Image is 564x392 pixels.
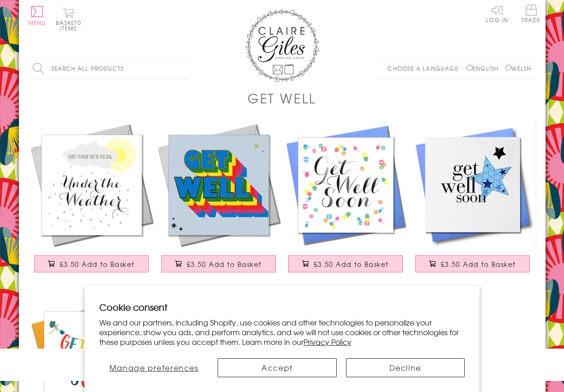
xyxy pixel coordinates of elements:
a: Trade [522,5,541,24]
h1: Get Well [248,89,316,108]
button: £3.50 Add to Basket [288,255,403,272]
p: We and our partners, including Shopify, use cookies and other technologies to personalize your ex... [99,318,465,346]
a: Get Well Card, Pills, Get Well Soon £3.50 Add to Basket [282,121,409,282]
button: £3.50 Add to Basket [34,255,149,272]
button: Decline [346,358,465,377]
span: 0 items [60,18,81,32]
input: Search all products [28,58,190,79]
button: £3.50 Add to Basket [415,255,530,272]
a: Get Well Card, Blue Star, Get Well Soon, Embellished with a shiny padded star £3.50 Add to Basket [409,121,536,282]
img: Claire Giles Greetings Cards [245,9,319,82]
h2: Cookie consent [99,301,465,314]
label: English [467,64,503,72]
button: Menu [28,6,46,25]
img: Get Well Card, Pills, Get Well Soon [282,121,409,248]
p: Choose a language: [388,64,465,72]
input: English [467,65,473,71]
button: £3.50 Add to Basket [161,255,276,272]
label: Welsh [505,64,532,72]
span: £3.50 Add to Basket [314,259,389,269]
a: Log In [486,5,508,23]
button: Manage preferences [99,358,208,377]
span: £3.50 Add to Basket [187,259,262,269]
span: £3.50 Add to Basket [441,259,516,269]
span: Menu [28,18,46,27]
span: £3.50 Add to Basket [60,259,135,269]
button: Basket0 items [56,7,81,31]
input: Search [181,58,190,79]
span: Manage preferences [109,362,199,373]
button: Accept [218,358,336,377]
img: Get Well Card, Blue Star, Get Well Soon, Embellished with a shiny padded star [409,121,536,248]
a: Get Well Card, Sunshine and Clouds, Sorry to hear you're Under the Weather £3.50 Add to Basket [28,121,155,282]
span: Trade [522,5,541,23]
img: Get Well Card, Rainbow block letters and stars, with gold foil [155,121,282,248]
a: Get Well Card, Rainbow block letters and stars, with gold foil £3.50 Add to Basket [155,121,282,282]
a: Privacy Policy [303,336,352,347]
input: Welsh [505,65,511,71]
img: Get Well Card, Sunshine and Clouds, Sorry to hear you're Under the Weather [28,121,155,248]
